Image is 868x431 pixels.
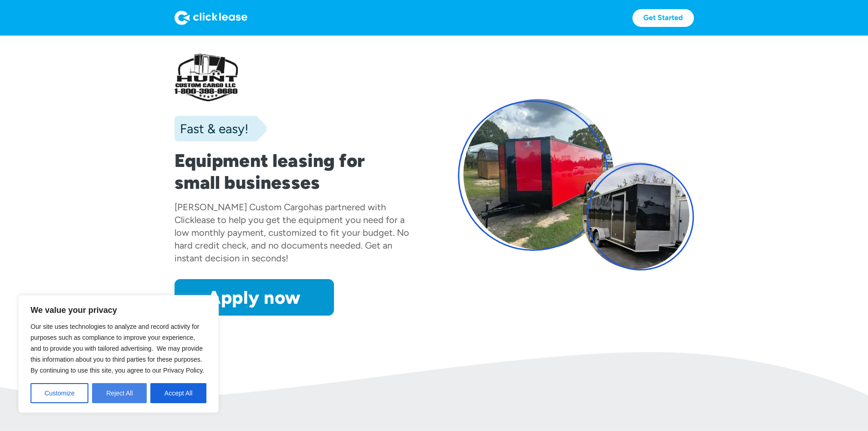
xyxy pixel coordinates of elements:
[175,202,409,264] div: has partnered with Clicklease to help you get the equipment you need for a low monthly payment, c...
[31,383,88,403] button: Customize
[92,383,147,403] button: Reject All
[175,10,247,25] img: Logo
[175,150,411,193] h1: Equipment leasing for small businesses
[150,383,206,403] button: Accept All
[632,9,694,27] a: Get Started
[18,295,219,413] div: We value your privacy
[175,202,309,213] div: [PERSON_NAME] Custom Cargo
[31,323,204,374] span: Our site uses technologies to analyze and record activity for purposes such as compliance to impr...
[175,119,248,138] div: Fast & easy!
[31,305,206,316] p: We value your privacy
[175,279,334,316] a: Apply now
